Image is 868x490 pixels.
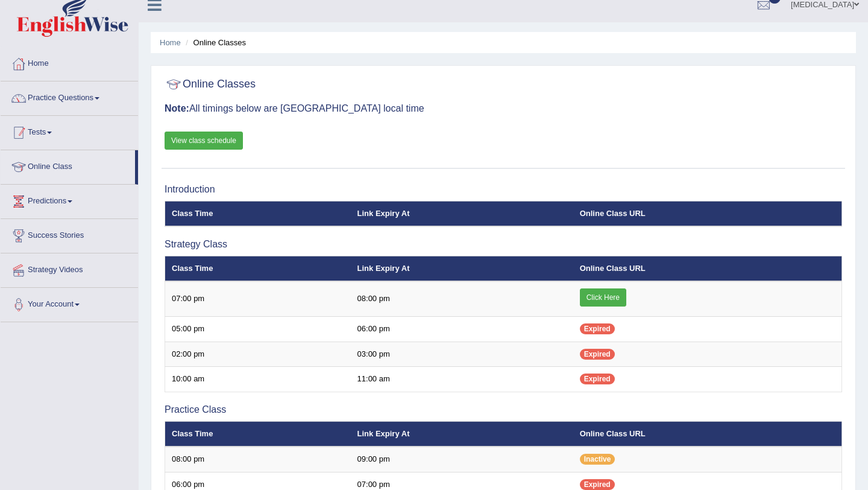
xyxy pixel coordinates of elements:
li: Online Classes [183,37,246,48]
th: Class Time [165,201,351,226]
h3: All timings below are [GEOGRAPHIC_DATA] local time [165,103,842,114]
h3: Strategy Class [165,239,842,250]
a: Home [160,38,181,47]
td: 03:00 pm [351,342,573,367]
a: View class schedule [165,132,243,150]
span: Expired [580,323,615,334]
a: Click Here [580,288,626,307]
th: Class Time [165,256,351,281]
h3: Practice Class [165,404,842,415]
b: Note: [165,103,189,113]
td: 11:00 am [351,367,573,392]
span: Expired [580,349,615,360]
a: Your Account [1,288,138,318]
td: 07:00 pm [165,281,351,317]
td: 08:00 pm [351,281,573,317]
th: Link Expiry At [351,421,573,447]
h3: Introduction [165,184,842,195]
td: 09:00 pm [351,447,573,472]
th: Class Time [165,421,351,447]
th: Online Class URL [573,421,842,447]
th: Online Class URL [573,201,842,226]
th: Online Class URL [573,256,842,281]
td: 10:00 am [165,367,351,392]
a: Tests [1,116,138,146]
td: 05:00 pm [165,317,351,342]
th: Link Expiry At [351,256,573,281]
span: Expired [580,479,615,490]
a: Online Class [1,150,135,180]
td: 08:00 pm [165,447,351,472]
th: Link Expiry At [351,201,573,226]
h2: Online Classes [165,75,256,94]
a: Home [1,47,138,77]
a: Strategy Videos [1,253,138,284]
a: Predictions [1,185,138,215]
td: 06:00 pm [351,317,573,342]
a: Practice Questions [1,81,138,112]
span: Inactive [580,454,615,465]
span: Expired [580,374,615,384]
td: 02:00 pm [165,342,351,367]
a: Success Stories [1,219,138,249]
